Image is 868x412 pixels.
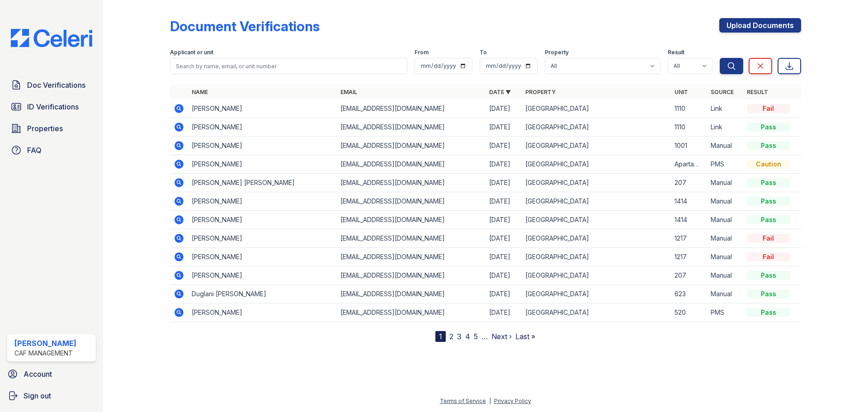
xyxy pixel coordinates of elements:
[515,332,535,341] a: Last »
[707,155,743,174] td: PMS
[4,387,99,405] button: Sign out
[671,248,707,266] td: 1217
[489,398,491,404] div: |
[481,331,488,342] span: …
[525,89,556,95] a: Property
[465,332,470,341] a: 4
[747,234,790,243] div: Fail
[668,49,684,56] label: Result
[7,119,96,137] a: Properties
[486,118,522,137] td: [DATE]
[7,98,96,116] a: ID Verifications
[522,266,670,285] td: [GEOGRAPHIC_DATA]
[170,49,213,56] label: Applicant or unit
[337,137,486,155] td: [EMAIL_ADDRESS][DOMAIN_NAME]
[747,308,790,317] div: Pass
[707,211,743,229] td: Manual
[494,398,531,404] a: Privacy Policy
[435,331,446,342] div: 1
[522,248,670,266] td: [GEOGRAPHIC_DATA]
[24,390,51,401] span: Sign out
[188,118,337,137] td: [PERSON_NAME]
[337,211,486,229] td: [EMAIL_ADDRESS][DOMAIN_NAME]
[188,229,337,248] td: [PERSON_NAME]
[486,229,522,248] td: [DATE]
[480,49,487,56] label: To
[522,285,670,303] td: [GEOGRAPHIC_DATA]
[671,174,707,192] td: 207
[27,123,63,134] span: Properties
[27,80,85,90] span: Doc Verifications
[188,303,337,322] td: [PERSON_NAME]
[747,289,790,298] div: Pass
[675,89,688,95] a: Unit
[747,271,790,280] div: Pass
[671,192,707,211] td: 1414
[747,104,790,113] div: Fail
[24,369,52,379] span: Account
[707,229,743,248] td: Manual
[707,192,743,211] td: Manual
[170,58,407,74] input: Search by name, email, or unit number
[707,118,743,137] td: Link
[188,211,337,229] td: [PERSON_NAME]
[337,174,486,192] td: [EMAIL_ADDRESS][DOMAIN_NAME]
[337,285,486,303] td: [EMAIL_ADDRESS][DOMAIN_NAME]
[522,229,670,248] td: [GEOGRAPHIC_DATA]
[4,29,99,47] img: CE_Logo_Blue-a8612792a0a2168367f1c8372b55b34899dd931a85d93a1a3d3e32e68fde9ad4.png
[27,101,79,112] span: ID Verifications
[188,285,337,303] td: Duglani [PERSON_NAME]
[747,123,790,132] div: Pass
[671,211,707,229] td: 1414
[671,99,707,118] td: 1110
[337,248,486,266] td: [EMAIL_ADDRESS][DOMAIN_NAME]
[486,303,522,322] td: [DATE]
[474,332,478,341] a: 5
[486,137,522,155] td: [DATE]
[486,211,522,229] td: [DATE]
[522,155,670,174] td: [GEOGRAPHIC_DATA]
[522,192,670,211] td: [GEOGRAPHIC_DATA]
[489,89,511,95] a: Date ▼
[340,89,357,95] a: Email
[522,137,670,155] td: [GEOGRAPHIC_DATA]
[522,118,670,137] td: [GEOGRAPHIC_DATA]
[707,174,743,192] td: Manual
[707,248,743,266] td: Manual
[188,248,337,266] td: [PERSON_NAME]
[671,118,707,137] td: 1110
[671,285,707,303] td: 623
[711,89,734,95] a: Source
[486,192,522,211] td: [DATE]
[4,365,99,383] a: Account
[522,303,670,322] td: [GEOGRAPHIC_DATA]
[337,99,486,118] td: [EMAIL_ADDRESS][DOMAIN_NAME]
[188,174,337,192] td: [PERSON_NAME] [PERSON_NAME]
[486,99,522,118] td: [DATE]
[188,192,337,211] td: [PERSON_NAME]
[747,141,790,150] div: Pass
[188,99,337,118] td: [PERSON_NAME]
[14,349,76,358] div: CAF Management
[337,118,486,137] td: [EMAIL_ADDRESS][DOMAIN_NAME]
[457,332,462,341] a: 3
[747,215,790,224] div: Pass
[671,303,707,322] td: 520
[188,266,337,285] td: [PERSON_NAME]
[337,229,486,248] td: [EMAIL_ADDRESS][DOMAIN_NAME]
[14,338,76,349] div: [PERSON_NAME]
[27,145,42,156] span: FAQ
[522,211,670,229] td: [GEOGRAPHIC_DATA]
[491,332,512,341] a: Next ›
[440,398,486,404] a: Terms of Service
[747,160,790,169] div: Caution
[707,266,743,285] td: Manual
[486,266,522,285] td: [DATE]
[747,252,790,261] div: Fail
[671,229,707,248] td: 1217
[486,155,522,174] td: [DATE]
[188,155,337,174] td: [PERSON_NAME]
[671,155,707,174] td: Apartamento 1231
[192,89,208,95] a: Name
[747,89,768,95] a: Result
